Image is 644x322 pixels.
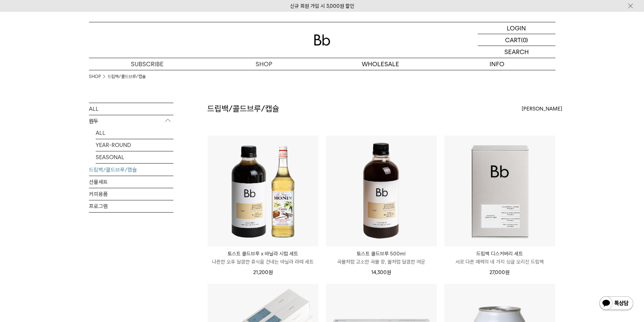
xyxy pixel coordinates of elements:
a: YEAR-ROUND [96,139,173,151]
a: 드립백/콜드브루/캡슐 [108,73,146,80]
a: ALL [89,103,173,115]
p: CART [505,34,521,46]
p: 드립백 디스커버리 세트 [444,250,555,258]
a: SHOP [89,73,101,80]
p: 원두 [89,115,173,127]
span: 원 [505,269,509,275]
a: 토스트 콜드브루 x 바닐라 시럽 세트 나른한 오후 달콤한 휴식을 건네는 바닐라 라떼 세트 [208,250,318,266]
a: SUBSCRIBE [89,58,206,70]
a: SEASONAL [96,151,173,163]
a: ALL [96,127,173,139]
p: (0) [521,34,528,46]
span: 원 [268,269,273,275]
p: 서로 다른 매력의 네 가지 싱글 오리진 드립백 [444,258,555,266]
p: 곡물처럼 고소한 곡물 향, 꿀처럼 달콤한 여운 [326,258,437,266]
span: 14,300 [371,269,391,275]
p: LOGIN [507,22,526,34]
a: SHOP [206,58,322,70]
a: 토스트 콜드브루 500ml 곡물처럼 고소한 곡물 향, 꿀처럼 달콤한 여운 [326,250,437,266]
p: 토스트 콜드브루 x 바닐라 시럽 세트 [208,250,318,258]
p: 나른한 오후 달콤한 휴식을 건네는 바닐라 라떼 세트 [208,258,318,266]
h2: 드립백/콜드브루/캡슐 [207,103,279,115]
a: 선물세트 [89,176,173,188]
img: 카카오톡 채널 1:1 채팅 버튼 [599,296,634,312]
span: 원 [387,269,391,275]
a: 드립백/콜드브루/캡슐 [89,164,173,176]
span: 27,000 [490,269,509,275]
p: WHOLESALE [322,58,439,70]
p: 토스트 콜드브루 500ml [326,250,437,258]
span: 21,200 [253,269,273,275]
a: CART (0) [478,34,555,46]
a: LOGIN [478,22,555,34]
span: [PERSON_NAME] [522,105,562,113]
p: INFO [439,58,555,70]
img: 드립백 디스커버리 세트 [444,135,555,246]
img: 토스트 콜드브루 x 바닐라 시럽 세트 [208,135,318,246]
p: SEARCH [504,46,529,58]
a: 드립백 디스커버리 세트 서로 다른 매력의 네 가지 싱글 오리진 드립백 [444,250,555,266]
img: 로고 [314,34,330,46]
a: 신규 회원 가입 시 3,000원 할인 [290,3,354,9]
a: 프로그램 [89,200,173,212]
img: 토스트 콜드브루 500ml [326,135,437,246]
a: 커피용품 [89,188,173,200]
